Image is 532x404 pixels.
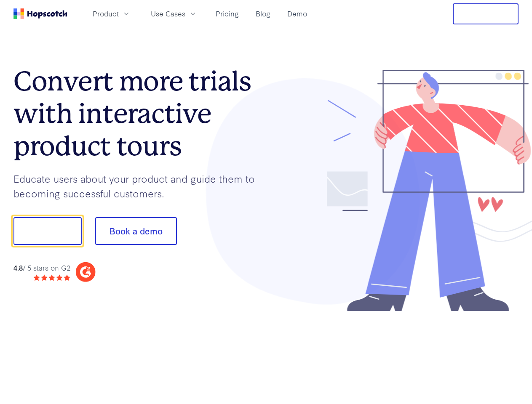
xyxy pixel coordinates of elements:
[93,8,119,19] span: Product
[13,263,70,273] div: / 5 stars on G2
[13,263,23,272] strong: 4.8
[284,7,310,21] a: Demo
[13,8,67,19] a: Home
[88,7,136,21] button: Product
[95,217,177,245] button: Book a demo
[151,8,185,19] span: Use Cases
[13,217,82,245] button: Show me!
[13,171,266,200] p: Educate users about your product and guide them to becoming successful customers.
[252,7,274,21] a: Blog
[13,65,266,162] h1: Convert more trials with interactive product tours
[212,7,242,21] a: Pricing
[453,3,519,24] button: Free Trial
[146,7,202,21] button: Use Cases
